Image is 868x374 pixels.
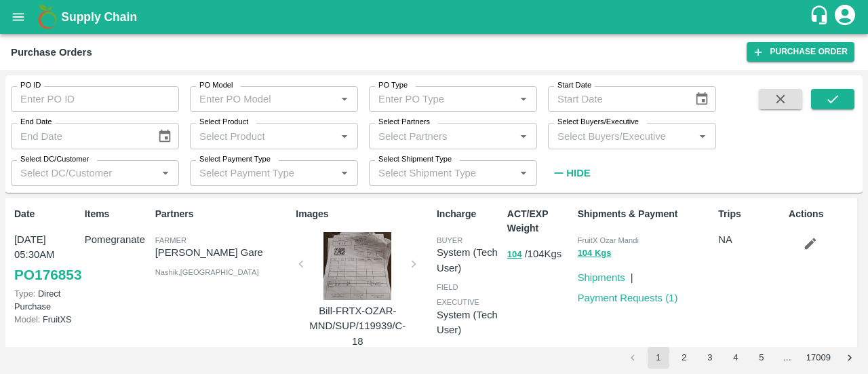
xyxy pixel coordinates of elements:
[578,293,678,303] a: Payment Requests (1)
[378,80,408,91] label: PO Type
[11,86,179,112] input: Enter PO ID
[507,247,522,263] button: 104
[378,154,452,165] label: Select Shipment Type
[85,207,150,221] p: Items
[152,124,178,149] button: Choose date
[548,86,684,112] input: Start Date
[725,347,747,369] button: Go to page 4
[155,236,186,244] span: Farmer
[336,90,353,108] button: Open
[194,90,332,108] input: Enter PO Model
[296,207,431,221] p: Images
[85,232,150,247] p: Pomegranate
[157,164,174,182] button: Open
[839,347,861,369] button: Go to next page
[20,117,52,128] label: End Date
[199,80,233,91] label: PO Model
[699,347,721,369] button: Go to page 3
[373,127,511,145] input: Select Partners
[336,128,353,145] button: Open
[694,128,711,145] button: Open
[15,164,153,182] input: Select DC/Customer
[378,117,430,128] label: Select Partners
[437,307,502,338] p: System (Tech User)
[648,347,669,369] button: page 1
[194,127,332,145] input: Select Product
[437,283,479,306] span: field executive
[718,232,783,247] p: NA
[20,154,89,165] label: Select DC/Customer
[718,207,783,221] p: Trips
[437,236,462,244] span: buyer
[14,313,79,326] p: FruitXS
[751,347,772,369] button: Go to page 5
[507,207,572,236] p: ACT/EXP Weight
[620,347,863,369] nav: pagination navigation
[155,207,291,221] p: Partners
[515,164,532,182] button: Open
[552,127,690,145] input: Select Buyers/Executive
[515,128,532,145] button: Open
[673,347,695,369] button: Go to page 2
[3,1,34,33] button: open drawer
[336,164,353,182] button: Open
[373,164,493,182] input: Select Shipment Type
[20,80,41,91] label: PO ID
[199,117,248,128] label: Select Product
[776,352,798,364] div: …
[155,268,259,276] span: Nashik , [GEOGRAPHIC_DATA]
[437,207,502,221] p: Incharge
[199,154,271,165] label: Select Payment Type
[578,207,713,221] p: Shipments & Payment
[194,164,314,182] input: Select Payment Type
[557,117,639,128] label: Select Buyers/Executive
[14,314,40,324] span: Model:
[515,90,532,108] button: Open
[625,265,633,285] div: |
[507,246,572,262] p: / 104 Kgs
[14,232,79,263] p: [DATE] 05:30AM
[34,3,61,31] img: logo
[14,207,79,221] p: Date
[833,3,857,31] div: account of current user
[14,288,35,299] span: Type:
[578,236,639,244] span: FruitX Ozar Mandi
[155,245,291,260] p: [PERSON_NAME] Gare
[578,272,625,283] a: Shipments
[809,5,833,29] div: customer-support
[11,123,146,149] input: End Date
[747,42,854,62] a: Purchase Order
[578,246,612,261] button: 104 Kgs
[14,263,81,287] a: PO176853
[61,7,809,26] a: Supply Chain
[14,287,79,313] p: Direct Purchase
[557,80,591,91] label: Start Date
[548,162,594,185] button: Hide
[307,303,408,349] p: Bill-FRTX-OZAR-MND/SUP/119939/C-18
[689,86,715,112] button: Choose date
[437,245,502,276] p: System (Tech User)
[789,207,854,221] p: Actions
[373,90,511,108] input: Enter PO Type
[11,43,92,61] div: Purchase Orders
[566,168,590,179] strong: Hide
[61,10,137,24] b: Supply Chain
[802,347,835,369] button: Go to page 17009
